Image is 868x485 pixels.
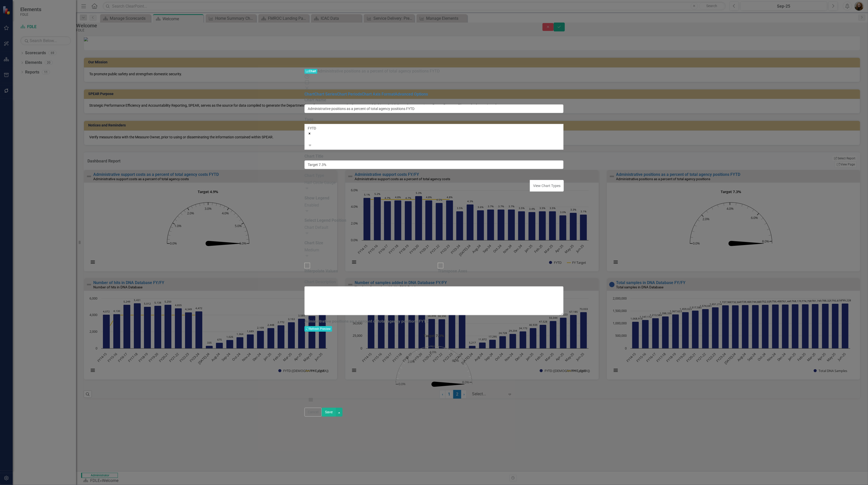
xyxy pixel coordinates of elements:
div: Medium [304,247,564,253]
div: Half Circle Gauge [304,180,530,186]
text: 2.0% [408,360,415,364]
path: No value. FYTD. [434,382,465,387]
div: Chart Default [304,225,564,231]
label: Chart Title [304,154,323,159]
text: Target 7.3% [424,333,444,338]
a: Chart [304,92,314,97]
span: Chart [304,69,317,74]
div: Transpose Axes [438,268,467,274]
text: 0.0% [399,382,406,386]
text: 8.0% [462,380,469,385]
span: FYTD [308,126,316,130]
svg: Interactive chart [304,332,564,408]
a: Chart Axis Format [362,92,395,97]
label: Chart Description [304,279,336,285]
button: Refresh Preview [304,326,332,332]
div: Remove [object Object] [308,131,560,136]
label: Show Legend [304,195,329,201]
button: View chart menu, Target 7.3% [307,396,314,403]
label: Chart Name [304,97,326,103]
div: Enabled [304,202,564,208]
text: 6.0% [452,358,459,363]
h3: Administrative positions as a percent of total agency positions FYTD [304,319,564,324]
input: Optional Chart Title [304,160,564,169]
label: Chart Size [304,240,323,246]
label: Tags [304,117,313,123]
a: Chart Periods [337,92,362,97]
label: Chart Type [304,173,324,179]
a: Advanced Options [395,92,428,97]
label: Select Legend Position [304,218,346,223]
button: View Chart Types [530,180,564,192]
div: Target 7.3%. Highcharts interactive chart. [304,332,564,408]
button: Save [322,408,336,417]
button: Cancel [304,408,322,417]
div: Interpolate Values [304,268,338,274]
span: Administrative positions as a percent of total agency positions FYTD [317,69,440,73]
a: Chart Series [314,92,337,97]
text: 4.0% [430,350,437,355]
